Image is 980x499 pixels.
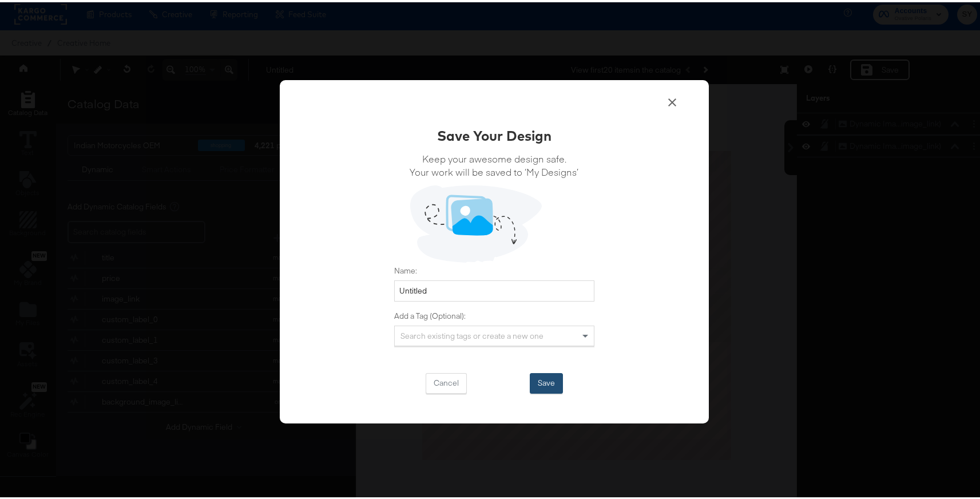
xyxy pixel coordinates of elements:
[395,324,594,343] div: Search existing tags or create a new one
[426,371,467,391] button: Cancel
[437,124,552,143] div: Save Your Design
[530,371,563,391] button: Save
[410,150,579,163] span: Keep your awesome design safe.
[394,308,594,319] label: Add a Tag (Optional):
[394,263,594,274] label: Name:
[410,163,579,176] span: Your work will be saved to ‘My Designs’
